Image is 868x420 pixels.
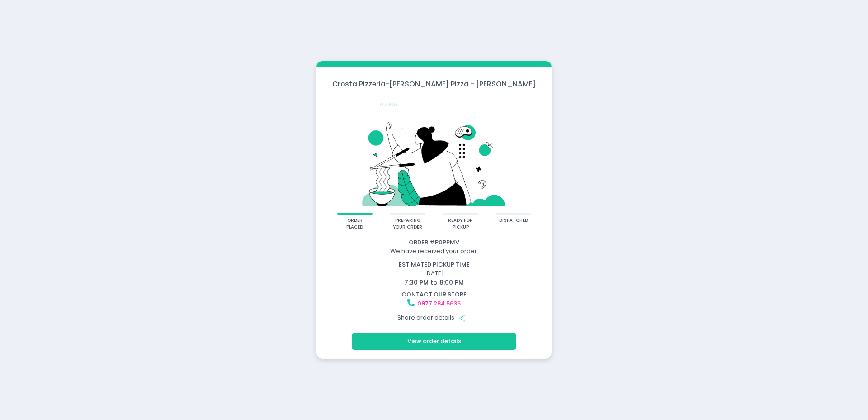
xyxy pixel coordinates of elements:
button: View order details [352,333,516,350]
div: Order # P0PPMV [318,238,550,247]
div: [DATE] [312,260,556,287]
span: 7:30 PM to 8:00 PM [404,278,464,287]
div: order placed [340,217,369,230]
div: dispatched [499,217,528,224]
div: Crosta Pizzeria - [PERSON_NAME] Pizza - [PERSON_NAME] [316,79,552,89]
div: estimated pickup time [318,260,550,269]
div: Share order details [318,309,550,326]
div: We have received your order. [318,247,550,256]
div: preparing your order [393,217,422,230]
div: contact our store [318,290,550,299]
a: 0977 284 5636 [417,299,461,308]
div: ready for pickup [446,217,475,230]
img: talkie [328,95,540,213]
